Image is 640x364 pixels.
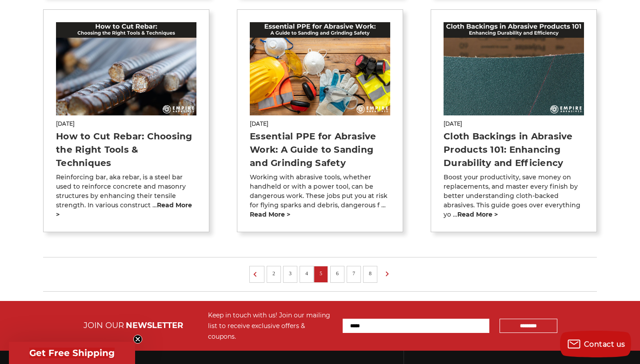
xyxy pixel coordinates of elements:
[133,335,142,344] button: Close teaser
[250,173,390,219] p: Working with abrasive tools, whether handheld or with a power tool, can be dangerous work. These ...
[560,331,631,357] button: Contact us
[444,131,573,168] a: Cloth Backings in Abrasive Products 101: Enhancing Durability and Efficiency
[84,320,124,330] span: JOIN OUR
[444,120,584,128] span: [DATE]
[302,269,311,278] a: 4
[286,269,295,278] a: 3
[269,269,278,278] a: 2
[208,310,334,342] div: Keep in touch with us! Join our mailing list to receive exclusive offers & coupons.
[56,201,192,218] a: read more >
[366,269,375,278] a: 8
[584,340,625,348] span: Contact us
[56,131,192,168] a: How to Cut Rebar: Choosing the Right Tools & Techniques
[56,120,196,128] span: [DATE]
[444,22,584,115] img: Cloth Backings in Abrasive Products 101: Enhancing Durability and Efficiency
[333,269,342,278] a: 6
[457,210,498,218] a: read more >
[349,269,358,278] a: 7
[316,269,325,278] a: 5
[250,210,290,218] a: read more >
[250,120,390,128] span: [DATE]
[126,320,183,330] span: NEWSLETTER
[29,348,115,358] span: Get Free Shipping
[56,173,196,219] p: Reinforcing bar, aka rebar, is a steel bar used to reinforce concrete and masonry structures by e...
[250,22,390,115] img: Essential PPE for Abrasive Work: A Guide to Sanding and Grinding Safety
[9,342,135,364] div: Get Free ShippingClose teaser
[56,22,196,115] img: How to Cut Rebar: Choosing the Right Tools & Techniques
[444,173,584,219] p: Boost your productivity, save money on replacements, and master every finish by better understand...
[250,131,376,168] a: Essential PPE for Abrasive Work: A Guide to Sanding and Grinding Safety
